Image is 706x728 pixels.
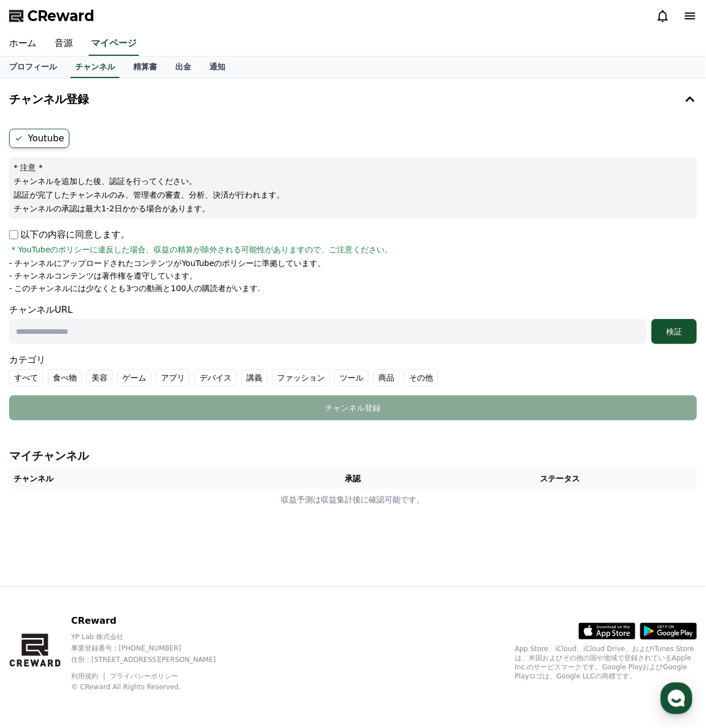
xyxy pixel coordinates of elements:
a: チャンネル [71,56,119,78]
a: プライバシーポリシー [110,672,178,680]
h4: チャンネル登録 [9,93,89,105]
div: 検証 [656,326,692,337]
td: 収益予測は収益集計後に確認可能です。 [9,489,697,510]
label: 美容 [86,369,113,386]
a: Messages [75,361,147,390]
p: 以下の内容に同意します。 [9,228,130,242]
th: 承認 [283,468,423,489]
p: YP Lab 株式会社 [71,632,236,641]
p: 事業登録番号 : [PHONE_NUMBER] [71,644,236,653]
th: チャンネル [9,468,283,489]
span: Settings [168,378,196,387]
p: - チャンネルコンテンツは著作権を遵守しています。 [9,270,198,281]
p: 認証が完了したチャンネルのみ、管理者の審査、分析、決済が行われます。 [14,189,692,201]
button: 検証 [651,319,697,344]
a: 通知 [200,56,234,78]
button: チャンネル登録 [5,83,701,115]
a: マイページ [89,32,139,56]
div: カテゴリ [9,353,697,386]
a: 精算書 [124,56,166,78]
p: - チャンネルにアップロードされたコンテンツがYouTubeのポリシーに準拠しています。 [9,257,325,269]
h4: マイチャンネル [9,448,697,464]
p: App Store、iCloud、iCloud Drive、およびiTunes Storeは、米国およびその他の国や地域で登録されているApple Inc.のサービスマークです。Google P... [515,644,697,681]
a: Home [3,361,75,390]
label: ゲーム [117,369,151,386]
label: 食べ物 [48,369,82,386]
label: その他 [404,369,438,386]
th: ステータス [423,468,697,489]
a: Settings [147,361,218,390]
span: Messages [94,379,128,388]
p: チャンネルを追加した後、認証を行ってください。 [14,175,692,187]
div: チャンネルURL [9,303,697,344]
p: © CReward All Rights Reserved. [71,682,236,692]
a: 出金 [166,56,200,78]
button: チャンネル登録 [9,395,697,420]
label: ツール [335,369,369,386]
a: CReward [9,7,94,25]
label: ファッション [272,369,330,386]
a: 利用規約 [71,672,107,680]
span: CReward [27,7,94,25]
div: チャンネル登録 [32,402,674,414]
p: CReward [71,614,236,628]
label: デバイス [195,369,237,386]
label: アプリ [156,369,190,386]
p: 住所 : [STREET_ADDRESS][PERSON_NAME] [71,655,236,664]
a: 音源 [46,32,82,56]
label: 講義 [241,369,267,386]
span: * YouTubeのポリシーに違反した場合、収益の精算が除外される可能性がありますので、ご注意ください。 [11,244,393,255]
p: - このチャンネルには少なくとも3つの動画と100人の購読者がいます. [9,283,261,294]
span: Home [29,378,49,387]
label: すべて [9,369,43,386]
p: チャンネルの承認は最大1-2日かかる場合があります。 [14,203,692,214]
label: 商品 [373,369,399,386]
label: Youtube [9,129,69,148]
